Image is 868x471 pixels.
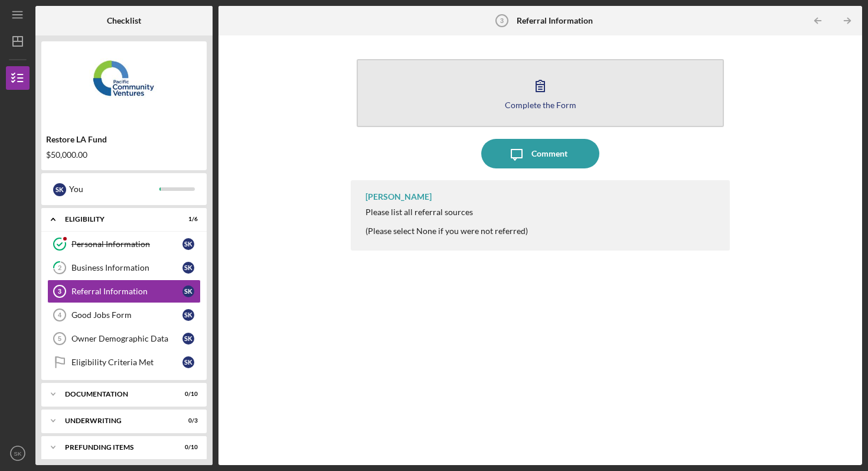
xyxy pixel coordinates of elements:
[177,391,198,398] div: 0 / 10
[182,333,194,345] div: S K
[47,303,201,327] a: 4Good Jobs FormSK
[47,350,201,374] a: Eligibility Criteria MetSK
[65,216,168,223] div: Eligibility
[182,285,194,297] div: S K
[366,207,528,217] div: Please list all referral sources
[58,288,61,295] tspan: 3
[71,334,182,343] div: Owner Demographic Data
[182,356,194,368] div: S K
[71,310,182,320] div: Good Jobs Form
[6,441,30,465] button: SK
[517,16,593,25] b: Referral Information
[71,287,182,296] div: Referral Information
[500,17,504,24] tspan: 3
[71,239,182,249] div: Personal Information
[182,262,194,274] div: S K
[46,135,202,144] div: Restore LA Fund
[182,238,194,250] div: S K
[47,280,201,303] a: 3Referral InformationSK
[58,264,61,272] tspan: 2
[65,391,168,398] div: Documentation
[65,417,168,424] div: Underwriting
[46,150,202,160] div: $50,000.00
[69,179,159,199] div: You
[58,311,62,319] tspan: 4
[65,444,168,451] div: Prefunding Items
[14,450,22,457] text: SK
[177,216,198,223] div: 1 / 6
[47,232,201,256] a: Personal InformationSK
[531,139,567,168] div: Comment
[481,139,599,168] button: Comment
[41,47,207,118] img: Product logo
[47,256,201,280] a: 2Business InformationSK
[107,16,141,25] b: Checklist
[58,335,61,342] tspan: 5
[177,417,198,424] div: 0 / 3
[177,444,198,451] div: 0 / 10
[53,183,66,196] div: S K
[357,59,724,127] button: Complete the Form
[366,226,528,236] div: (Please select None if you were not referred)
[71,263,182,272] div: Business Information
[182,309,194,321] div: S K
[47,327,201,350] a: 5Owner Demographic DataSK
[366,192,432,202] div: [PERSON_NAME]
[505,100,576,109] div: Complete the Form
[71,358,182,367] div: Eligibility Criteria Met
